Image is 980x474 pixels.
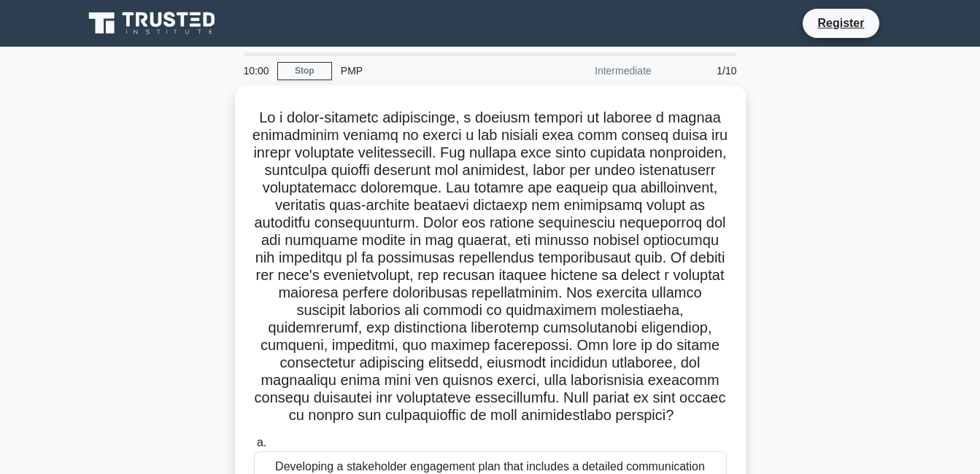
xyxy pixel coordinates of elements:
span: a. [257,436,266,448]
a: Register [809,14,873,32]
div: PMP [332,56,533,85]
h5: Lo i dolor-sitametc adipiscinge, s doeiusm tempori ut laboree d magnaa enimadminim veniamq no exe... [252,109,728,425]
div: 10:00 [235,56,277,85]
a: Stop [277,62,332,80]
div: Intermediate [533,56,660,85]
div: 1/10 [660,56,746,85]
